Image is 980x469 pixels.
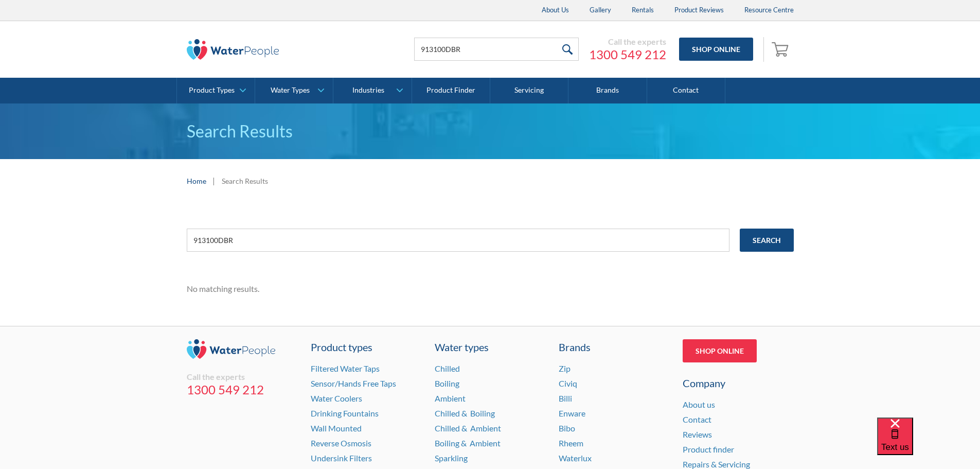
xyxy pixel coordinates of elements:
a: Water types [435,339,546,355]
div: Brands [559,339,670,355]
a: Product Finder [412,78,490,103]
a: 1300 549 212 [589,47,666,62]
img: shopping cart [772,41,791,57]
a: About us [683,399,715,409]
a: Contact [647,78,725,103]
a: Open empty cart [769,37,794,62]
a: Rheem [559,438,583,448]
div: No matching results. [187,283,794,295]
a: Product types [311,339,422,355]
a: Enware [559,408,585,418]
a: Water Coolers [311,393,362,403]
a: Contact [683,414,711,424]
a: Boiling [435,378,459,388]
a: Civiq [559,378,577,388]
a: Bibo [559,423,575,433]
img: The Water People [187,39,279,60]
input: Search products [414,38,579,61]
div: Search Results [222,176,268,186]
h1: Search Results [187,119,794,144]
a: Brands [568,78,647,103]
a: Water Types [255,78,333,103]
a: Product finder [683,444,734,454]
input: Search [740,229,794,252]
a: 1300 549 212 [187,382,298,397]
a: Industries [333,78,411,103]
a: Chilled [435,363,460,373]
a: Undersink Filters [311,453,372,463]
div: Water Types [271,86,310,95]
a: Repairs & Servicing [683,459,750,469]
div: Product Types [189,86,235,95]
a: Billi [559,393,572,403]
a: Ambient [435,393,466,403]
a: Reverse Osmosis [311,438,371,448]
div: Company [683,375,794,391]
a: Home [187,176,206,186]
a: Wall Mounted [311,423,362,433]
div: | [211,175,217,187]
a: Reviews [683,429,712,439]
a: Shop Online [683,339,757,362]
a: Shop Online [679,38,753,61]
iframe: podium webchat widget bubble [877,418,980,469]
a: Filtered Water Taps [311,363,380,373]
a: Sensor/Hands Free Taps [311,378,396,388]
div: Call the experts [589,37,666,47]
input: e.g. chilled water cooler [187,229,729,252]
a: Chilled & Ambient [435,423,501,433]
a: Chilled & Boiling [435,408,495,418]
a: Boiling & Ambient [435,438,501,448]
div: Call the experts [187,372,298,382]
a: Servicing [490,78,568,103]
a: Product Types [177,78,255,103]
div: Industries [352,86,384,95]
a: Drinking Fountains [311,408,379,418]
a: Zip [559,363,571,373]
a: Sparkling [435,453,468,463]
a: Waterlux [559,453,592,463]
